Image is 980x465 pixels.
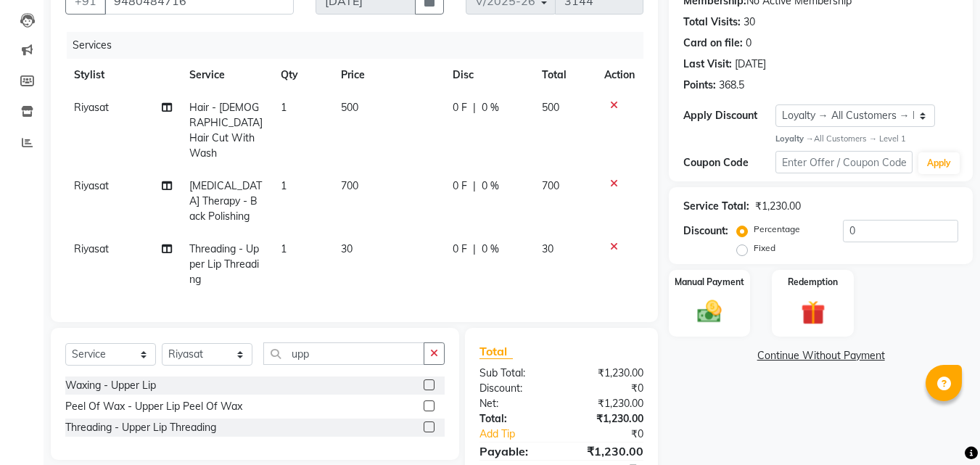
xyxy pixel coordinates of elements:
[683,57,732,72] div: Last Visit:
[482,242,499,257] span: 0 %
[479,344,513,359] span: Total
[453,178,467,194] span: 0 F
[744,15,755,30] div: 30
[469,381,561,396] div: Discount:
[794,297,833,327] img: _gift.svg
[281,179,287,192] span: 1
[561,366,654,381] div: ₹1,230.00
[341,179,358,192] span: 700
[473,178,476,194] span: |
[788,276,838,289] label: Redemption
[482,178,499,194] span: 0 %
[453,100,467,115] span: 0 F
[533,59,596,91] th: Total
[444,59,533,91] th: Disc
[754,223,800,236] label: Percentage
[281,101,287,114] span: 1
[473,242,476,257] span: |
[542,242,553,255] span: 30
[65,59,181,91] th: Stylist
[281,242,287,255] span: 1
[683,155,775,170] div: Coupon Code
[189,242,259,286] span: Threading - Upper Lip Threading
[189,179,262,223] span: [MEDICAL_DATA] Therapy - Back Polishing
[65,399,242,414] div: Peel Of Wax - Upper Lip Peel Of Wax
[453,242,467,257] span: 0 F
[272,59,332,91] th: Qty
[683,108,775,123] div: Apply Discount
[596,59,643,91] th: Action
[189,101,263,160] span: Hair - [DEMOGRAPHIC_DATA] Hair Cut With Wash
[65,420,216,435] div: Threading - Upper Lip Threading
[561,411,654,427] div: ₹1,230.00
[473,100,476,115] span: |
[918,152,960,174] button: Apply
[755,199,801,214] div: ₹1,230.00
[675,276,744,289] label: Manual Payment
[469,411,561,427] div: Total:
[65,378,156,393] div: Waxing - Upper Lip
[561,443,654,460] div: ₹1,230.00
[683,15,741,30] div: Total Visits:
[341,101,358,114] span: 500
[341,242,353,255] span: 30
[683,78,716,93] div: Points:
[469,366,561,381] div: Sub Total:
[746,36,752,51] div: 0
[577,427,655,442] div: ₹0
[690,297,729,325] img: _cash.svg
[542,101,559,114] span: 500
[74,179,109,192] span: Riyasat
[719,78,744,93] div: 368.5
[482,100,499,115] span: 0 %
[775,133,958,145] div: All Customers → Level 1
[735,57,766,72] div: [DATE]
[775,133,814,144] strong: Loyalty →
[672,348,970,363] a: Continue Without Payment
[263,342,424,365] input: Search or Scan
[469,443,561,460] div: Payable:
[561,381,654,396] div: ₹0
[67,32,654,59] div: Services
[542,179,559,192] span: 700
[683,36,743,51] div: Card on file:
[683,199,749,214] div: Service Total:
[74,101,109,114] span: Riyasat
[561,396,654,411] div: ₹1,230.00
[181,59,271,91] th: Service
[74,242,109,255] span: Riyasat
[754,242,775,255] label: Fixed
[469,427,577,442] a: Add Tip
[332,59,444,91] th: Price
[775,151,913,173] input: Enter Offer / Coupon Code
[469,396,561,411] div: Net:
[683,223,728,239] div: Discount:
